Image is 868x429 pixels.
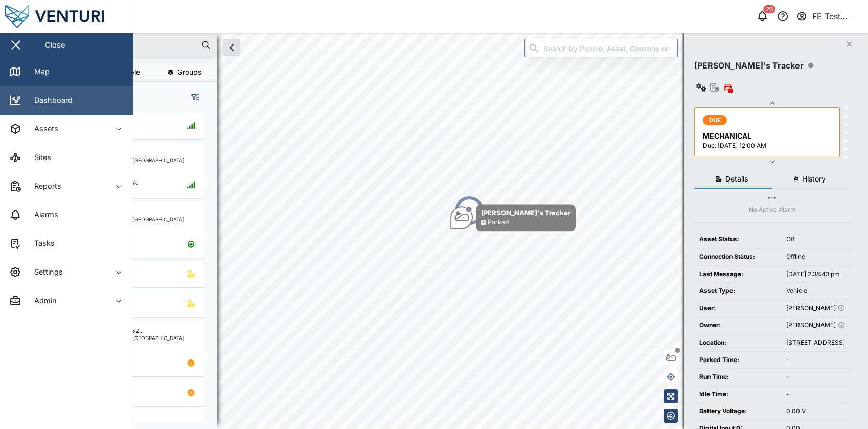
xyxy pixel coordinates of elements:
div: Run Time: [699,372,776,382]
div: [PERSON_NAME] [786,321,845,330]
div: 26 [763,5,775,13]
div: Idle Time: [699,390,776,399]
div: Alarms [27,209,58,220]
div: [PERSON_NAME]'s Tracker [481,208,570,218]
div: Battery Voltage: [699,407,776,416]
div: - [786,372,845,382]
div: Vehicle [786,286,845,296]
input: Search by People, Asset, Geozone or Place [524,39,678,57]
div: [STREET_ADDRESS] [786,338,845,348]
div: - [786,390,845,399]
div: Parked [488,218,509,228]
div: Connection Status: [699,252,776,262]
div: Asset Type: [699,286,776,296]
div: Settings [27,266,63,278]
div: Tasks [27,238,55,249]
img: Main Logo [5,5,138,28]
div: MECHANICAL [703,130,833,142]
button: FE Test Admin [796,9,860,24]
div: Admin [27,295,57,306]
div: Sites [27,152,51,163]
div: Asset Status: [699,235,776,244]
div: Location: [699,338,776,348]
div: Parked Time: [699,355,776,365]
div: [PERSON_NAME] [786,304,845,313]
span: Groups [177,69,201,76]
div: Off [786,235,845,244]
span: DUE [709,116,721,125]
div: FE Test Admin [812,10,859,23]
div: Map marker [450,204,576,231]
div: No Active Alarm [749,205,796,215]
div: [DATE] 2:38:43 pm [786,269,845,279]
canvas: Map [33,33,868,429]
div: Due: [DATE] 12:00 AM [703,141,833,151]
div: Dashboard [27,95,73,106]
div: Offline [786,252,845,262]
div: Reports [27,180,61,192]
div: - [786,355,845,365]
div: Last Message: [699,269,776,279]
div: Map [27,66,50,77]
div: Owner: [699,321,776,330]
div: Assets [27,123,58,134]
div: [PERSON_NAME]'s Tracker [694,59,804,72]
span: Details [725,175,748,183]
span: History [802,175,826,183]
div: User: [699,304,776,313]
div: Close [45,39,65,51]
div: Map marker [454,195,485,226]
div: 0.00 V [786,407,845,416]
